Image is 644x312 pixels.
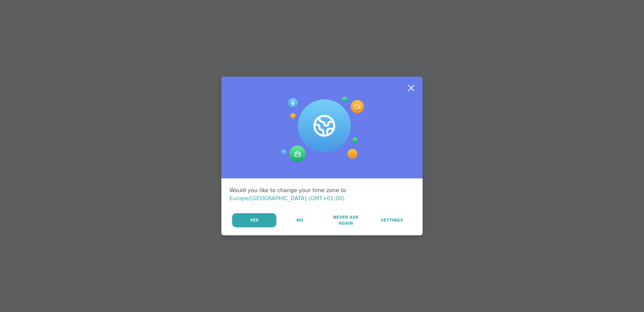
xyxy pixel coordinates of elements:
[326,214,365,226] span: Never Ask Again
[369,213,415,227] a: Settings
[232,213,276,227] button: Yes
[229,195,344,202] span: Europe/[GEOGRAPHIC_DATA] (GMT+01:00)
[250,217,259,223] span: Yes
[229,186,415,203] div: Would you like to change your time zone to
[277,213,322,227] button: No
[323,213,368,227] button: Never Ask Again
[381,217,403,223] span: Settings
[297,217,303,223] span: No
[280,97,364,162] img: Session Experience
